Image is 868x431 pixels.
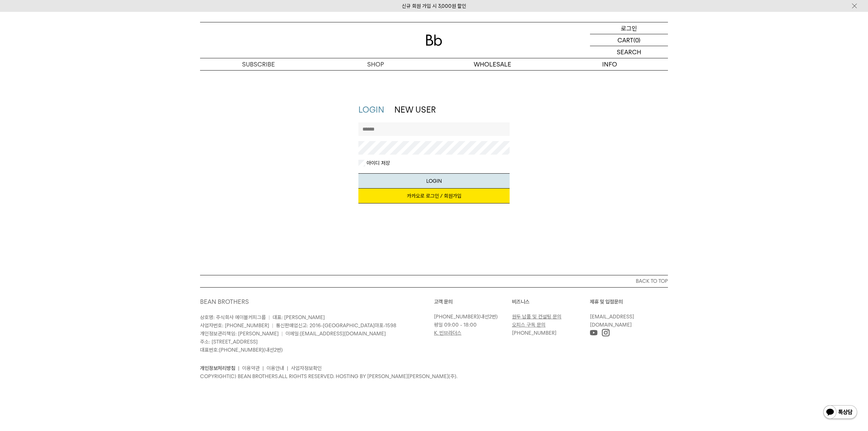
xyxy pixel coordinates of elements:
[617,34,633,46] p: CART
[590,22,668,34] a: 로그인
[617,46,641,58] p: SEARCH
[358,173,510,189] button: LOGIN
[317,58,434,70] a: SHOP
[590,34,668,46] a: CART (0)
[200,331,279,337] span: 개인정보관리책임: [PERSON_NAME]
[434,58,551,70] p: WHOLESALE
[551,58,668,70] p: INFO
[238,364,239,372] li: |
[200,298,249,305] a: BEAN BROTHERS
[291,365,322,371] a: 사업자정보확인
[590,314,634,328] a: [EMAIL_ADDRESS][DOMAIN_NAME]
[621,22,637,34] p: 로그인
[242,365,260,371] a: 이용약관
[434,313,509,321] p: (내선2번)
[262,364,264,372] li: |
[426,35,442,46] img: 로고
[300,331,386,337] a: [EMAIL_ADDRESS][DOMAIN_NAME]
[272,322,273,329] span: |
[590,298,668,306] p: 제휴 및 입점문의
[200,275,668,287] button: BACK TO TOP
[219,347,263,353] a: [PHONE_NUMBER]
[512,322,546,328] a: 오피스 구독 문의
[200,372,668,380] p: COPYRIGHT(C) BEAN BROTHERS. ALL RIGHTS RESERVED. HOSTING BY [PERSON_NAME][PERSON_NAME](주).
[358,189,510,203] a: 카카오로 로그인 / 회원가입
[200,339,258,345] span: 주소: [STREET_ADDRESS]
[269,314,270,320] span: |
[512,314,561,320] a: 원두 납품 및 컨설팅 문의
[200,314,266,320] span: 상호명: 주식회사 에이블커피그룹
[823,405,858,421] img: 카카오톡 채널 1:1 채팅 버튼
[394,105,436,115] a: NEW USER
[285,331,386,337] span: 이메일:
[200,322,269,329] span: 사업자번호: [PHONE_NUMBER]
[200,58,317,70] a: SUBSCRIBE
[200,365,235,371] a: 개인정보처리방침
[512,330,556,336] a: [PHONE_NUMBER]
[273,314,325,320] span: 대표: [PERSON_NAME]
[358,105,384,115] a: LOGIN
[434,321,509,329] p: 평일 09:00 - 18:00
[633,34,640,46] p: (0)
[267,365,284,371] a: 이용안내
[365,160,390,166] label: 아이디 저장
[434,298,512,306] p: 고객 문의
[287,364,288,372] li: |
[434,330,461,336] a: K. 빈브라더스
[200,347,283,353] span: 대표번호: (내선2번)
[402,3,466,9] a: 신규 회원 가입 시 3,000원 할인
[434,314,478,320] a: [PHONE_NUMBER]
[512,298,590,306] p: 비즈니스
[276,322,396,329] span: 통신판매업신고: 2016-[GEOGRAPHIC_DATA]마포-1598
[281,331,283,337] span: |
